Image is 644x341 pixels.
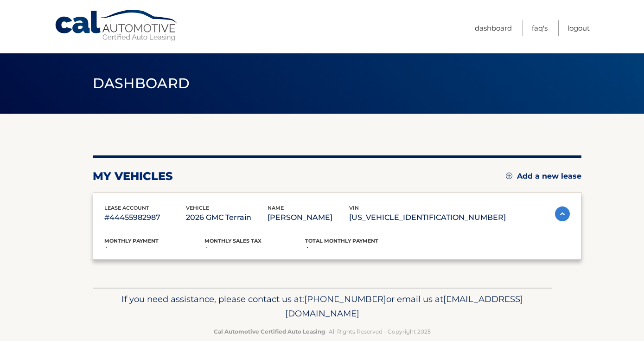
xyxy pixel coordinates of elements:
h2: my vehicles [93,169,173,183]
p: - All Rights Reserved - Copyright 2025 [99,327,546,336]
p: #44455982987 [104,211,186,224]
a: Logout [567,20,590,36]
span: Monthly Payment [104,238,159,244]
a: FAQ's [532,20,548,36]
p: 2026 GMC Terrain [186,211,268,224]
span: Monthly sales Tax [204,238,261,244]
p: $474.93 [104,244,205,257]
p: $474.93 [305,244,406,257]
a: Dashboard [475,20,512,36]
span: Dashboard [93,75,190,92]
p: [US_VEHICLE_IDENTIFICATION_NUMBER] [349,211,506,224]
span: name [268,205,284,211]
p: $0.00 [204,244,305,257]
span: Total Monthly Payment [305,238,378,244]
a: Cal Automotive [54,9,179,42]
strong: Cal Automotive Certified Auto Leasing [214,328,325,335]
p: [PERSON_NAME] [268,211,349,224]
img: add.svg [506,173,512,179]
span: vin [349,205,359,211]
span: vehicle [186,205,209,211]
img: accordion-active.svg [555,206,570,221]
span: [PHONE_NUMBER] [304,294,386,304]
span: lease account [104,205,149,211]
a: Add a new lease [506,172,581,181]
p: If you need assistance, please contact us at: or email us at [99,292,546,322]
